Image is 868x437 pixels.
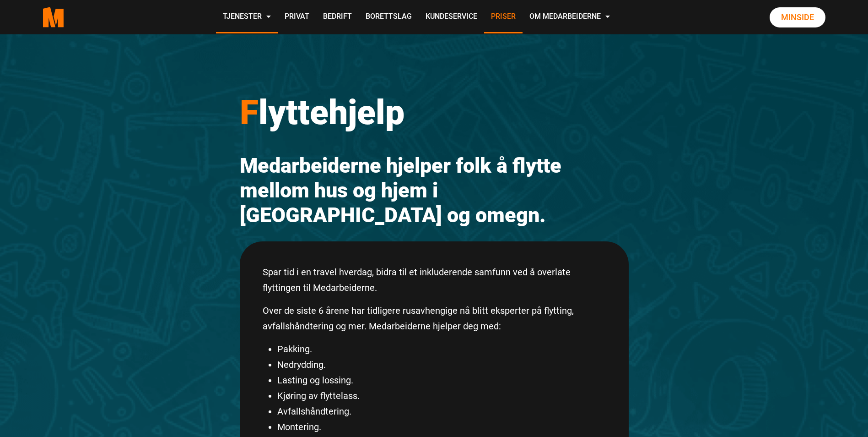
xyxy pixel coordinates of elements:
[278,1,316,33] a: Privat
[263,303,606,334] p: Over de siste 6 årene har tidligere rusavhengige nå blitt eksperter på flytting, avfallshåndterin...
[484,1,523,33] a: Priser
[277,372,606,388] li: Lasting og lossing.
[419,1,484,33] a: Kundeservice
[263,264,606,295] p: Spar tid i en travel hverdag, bidra til et inkluderende samfunn ved å overlate flyttingen til Med...
[770,7,825,27] a: Minside
[277,419,606,435] li: Montering.
[316,1,359,33] a: Bedrift
[240,92,259,132] span: F
[277,341,606,357] li: Pakking.
[523,1,617,33] a: Om Medarbeiderne
[359,1,419,33] a: Borettslag
[240,153,629,228] h2: Medarbeiderne hjelper folk å flytte mellom hus og hjem i [GEOGRAPHIC_DATA] og omegn.
[277,357,606,372] li: Nedrydding.
[277,388,606,404] li: Kjøring av flyttelass.
[240,92,629,133] h1: lyttehjelp
[277,404,606,419] li: Avfallshåndtering.
[216,1,278,33] a: Tjenester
